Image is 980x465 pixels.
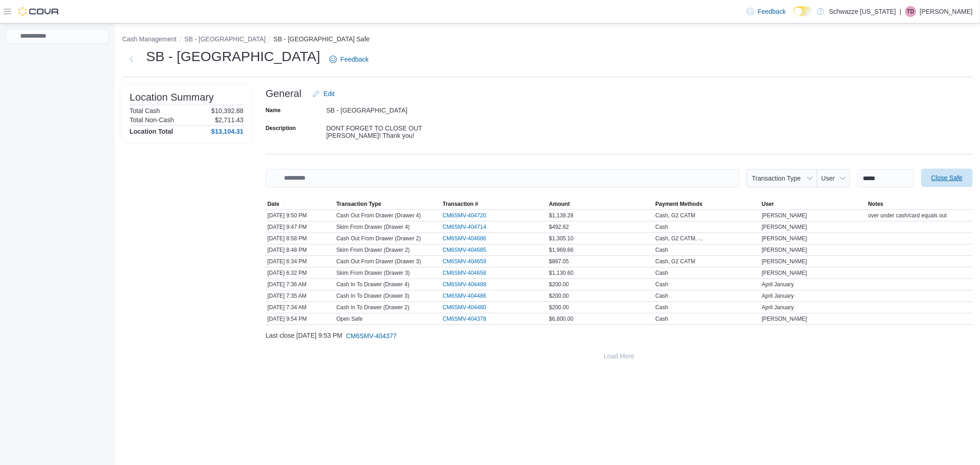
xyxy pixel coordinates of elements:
label: Name [266,107,281,114]
span: [PERSON_NAME] [762,269,807,277]
div: [DATE] 8:58 PM [266,233,334,244]
p: $10,392.88 [211,107,244,114]
span: $1,139.28 [549,212,573,219]
svg: External link [488,236,493,241]
span: Payment Methods [656,200,703,208]
div: Last close [DATE] 9:53 PM [266,327,973,345]
div: DONT FORGET TO CLOSE OUT [PERSON_NAME]! Thank you! [326,121,449,139]
h3: Location Summary [130,92,214,103]
p: Cash In To Drawer (Drawer 2) [336,304,409,311]
button: Next [122,50,141,68]
svg: External link [488,259,493,264]
div: [DATE] 9:54 PM [266,313,334,324]
h3: General [266,88,301,99]
a: Feedback [743,2,789,21]
span: Date [267,200,279,208]
p: Open Safe [336,315,363,323]
p: Cash Out From Drawer (Drawer 4) [336,212,421,219]
label: Description [266,125,296,132]
button: SB - [GEOGRAPHIC_DATA] Safe [273,35,370,43]
p: Skim From Drawer (Drawer 4) [336,223,410,231]
div: Cash [656,246,668,254]
span: $1,305.10 [549,235,573,242]
a: CM6SMV-404378External link [443,315,494,323]
div: Cash, G2 CATM [656,258,696,265]
button: Edit [309,85,338,103]
span: CM6SMV-404377 [346,331,397,340]
div: Cash [656,223,668,231]
h6: Total Non-Cash [130,116,174,124]
nav: An example of EuiBreadcrumbs [122,34,973,45]
span: $200.00 [549,304,569,311]
span: [PERSON_NAME] [762,235,807,242]
p: Cash In To Drawer (Drawer 3) [336,292,409,300]
div: [DATE] 7:34 AM [266,302,334,313]
span: [PERSON_NAME] [762,258,807,265]
svg: External link [488,305,493,310]
button: User [760,198,867,210]
a: CM6SMV-404658External link [443,269,494,277]
span: $1,130.60 [549,269,573,277]
span: $6,800.00 [549,315,573,323]
svg: External link [488,247,493,253]
div: [DATE] 6:34 PM [266,256,334,267]
div: [DATE] 6:32 PM [266,267,334,278]
div: Cash [656,281,668,288]
span: User [821,175,835,182]
svg: External link [488,213,493,218]
h6: Total Cash [130,107,160,114]
h4: Location Total [130,128,173,135]
span: Amount [549,200,570,208]
span: $867.05 [549,258,569,265]
div: [DATE] 8:48 PM [266,244,334,255]
button: Transaction Type [747,169,817,187]
span: Transaction Type [752,175,801,182]
a: CM6SMV-404720External link [443,212,494,219]
nav: Complex example [6,45,108,68]
a: CM6SMV-404486External link [443,292,494,300]
div: Cash [656,304,668,311]
a: CM6SMV-404686External link [443,235,494,242]
span: over under cash/card equals out [868,212,947,219]
span: $1,969.66 [549,246,573,254]
span: $200.00 [549,292,569,300]
button: Load More [266,347,973,365]
svg: External link [488,293,493,299]
span: TD [907,6,914,17]
div: [DATE] 7:35 AM [266,290,334,301]
button: Transaction Type [334,198,441,210]
a: CM6SMV-404685External link [443,246,494,254]
p: Cash Out From Drawer (Drawer 3) [336,258,421,265]
span: Transaction Type [336,200,381,208]
svg: External link [488,282,493,287]
span: $492.62 [549,223,569,231]
span: Edit [323,89,334,98]
div: [DATE] 9:47 PM [266,221,334,232]
p: [PERSON_NAME] [920,6,973,17]
span: April January [762,281,794,288]
span: User [762,200,774,208]
div: Cash, G2 CATM, ... [656,235,703,242]
a: Feedback [326,50,372,68]
svg: External link [488,270,493,276]
p: Skim From Drawer (Drawer 3) [336,269,410,277]
div: Cash [656,269,668,277]
a: CM6SMV-404659External link [443,258,494,265]
span: Transaction # [443,200,478,208]
div: Cash [656,292,668,300]
span: Feedback [758,7,786,16]
button: User [817,169,850,187]
div: Cash [656,315,668,323]
span: Notes [868,200,884,208]
p: Cash In To Drawer (Drawer 4) [336,281,409,288]
button: SB - [GEOGRAPHIC_DATA] [184,35,266,43]
span: $200.00 [549,281,569,288]
div: [DATE] 7:36 AM [266,279,334,290]
p: $2,711.43 [215,116,244,124]
input: Dark Mode [793,6,813,16]
a: CM6SMV-404714External link [443,223,494,231]
button: Amount [547,198,654,210]
h4: $13,104.31 [211,128,244,135]
a: CM6SMV-404480External link [443,304,494,311]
